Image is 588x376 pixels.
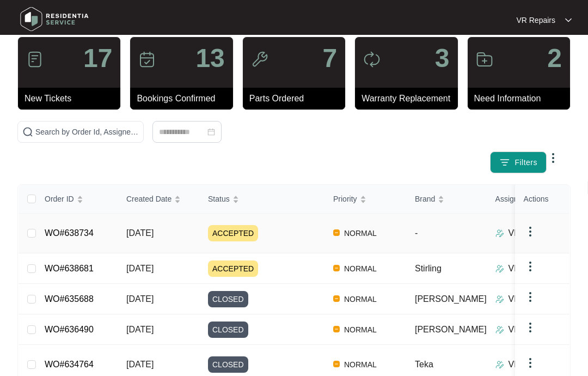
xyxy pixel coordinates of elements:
[83,45,112,71] p: 17
[474,92,570,105] p: Need Information
[333,229,340,236] img: Vercel Logo
[208,193,230,205] span: Status
[509,262,553,275] p: VR Repairs
[547,45,562,71] p: 2
[333,295,340,302] img: Vercel Logo
[126,264,154,273] span: [DATE]
[118,185,199,214] th: Created Date
[415,360,433,369] span: Teka
[415,264,442,273] span: Stirling
[45,228,94,238] a: WO#638734
[333,265,340,271] img: Vercel Logo
[514,157,537,168] span: Filters
[138,51,156,68] img: icon
[515,185,569,214] th: Actions
[36,185,118,214] th: Order ID
[16,3,93,35] img: residentia service logo
[495,360,504,369] img: Assigner Icon
[490,151,547,173] button: filter iconFilters
[126,360,154,369] span: [DATE]
[199,185,324,214] th: Status
[516,15,555,26] p: VR Repairs
[547,151,560,165] img: dropdown arrow
[495,229,504,238] img: Assigner Icon
[415,228,418,238] span: -
[565,17,572,23] img: dropdown arrow
[126,294,154,304] span: [DATE]
[495,325,504,334] img: Assigner Icon
[322,45,337,71] p: 7
[208,356,248,373] span: CLOSED
[333,193,357,205] span: Priority
[524,260,537,273] img: dropdown arrow
[208,225,258,241] span: ACCEPTED
[45,193,74,205] span: Order ID
[126,325,154,334] span: [DATE]
[45,360,94,369] a: WO#634764
[126,228,154,238] span: [DATE]
[340,262,381,275] span: NORMAL
[26,51,44,68] img: icon
[208,260,258,277] span: ACCEPTED
[45,325,94,334] a: WO#636490
[476,51,493,68] img: icon
[333,326,340,332] img: Vercel Logo
[324,185,406,214] th: Priority
[415,193,435,205] span: Brand
[524,290,537,304] img: dropdown arrow
[208,291,248,307] span: CLOSED
[495,264,504,273] img: Assigner Icon
[45,264,94,273] a: WO#638681
[137,92,232,105] p: Bookings Confirmed
[35,126,139,138] input: Search by Order Id, Assignee Name, Customer Name, Brand and Model
[524,225,537,238] img: dropdown arrow
[249,92,345,105] p: Parts Ordered
[126,193,171,205] span: Created Date
[22,126,33,137] img: search-icon
[363,51,381,68] img: icon
[499,157,510,168] img: filter icon
[406,185,487,214] th: Brand
[195,45,224,71] p: 13
[340,358,381,371] span: NORMAL
[524,321,537,334] img: dropdown arrow
[251,51,268,68] img: icon
[333,361,340,367] img: Vercel Logo
[415,294,487,304] span: [PERSON_NAME]
[340,227,381,240] span: NORMAL
[24,92,120,105] p: New Tickets
[340,293,381,306] span: NORMAL
[509,358,553,371] p: VR Repairs
[435,45,450,71] p: 3
[495,193,527,205] span: Assignee
[524,356,537,369] img: dropdown arrow
[362,92,457,105] p: Warranty Replacement
[45,294,94,304] a: WO#635688
[495,295,504,304] img: Assigner Icon
[208,322,248,338] span: CLOSED
[509,293,553,306] p: VR Repairs
[415,325,487,334] span: [PERSON_NAME]
[509,323,553,336] p: VR Repairs
[509,227,553,240] p: VR Repairs
[340,323,381,336] span: NORMAL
